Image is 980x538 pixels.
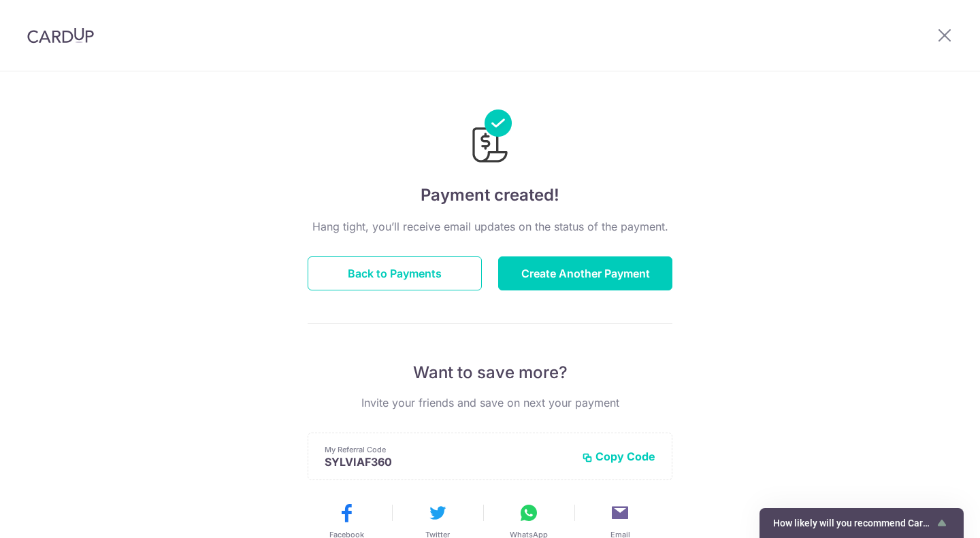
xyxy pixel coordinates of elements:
button: Show survey - How likely will you recommend CardUp to a friend? [773,515,950,531]
p: Want to save more? [308,362,672,384]
h4: Payment created! [308,183,672,207]
button: Create Another Payment [498,256,672,290]
img: CardUp [27,27,94,44]
p: Hang tight, you’ll receive email updates on the status of the payment. [308,218,672,235]
p: SYLVIAF360 [325,455,571,469]
button: Back to Payments [308,256,482,290]
button: Copy Code [582,450,655,463]
p: My Referral Code [325,444,571,455]
p: Invite your friends and save on next your payment [308,394,672,411]
span: How likely will you recommend CardUp to a friend? [773,518,934,528]
img: Payments [468,110,512,167]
